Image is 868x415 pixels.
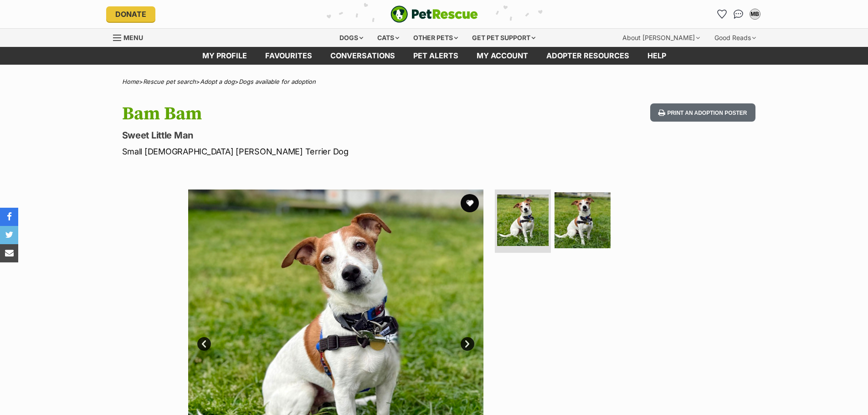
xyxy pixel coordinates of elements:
a: Favourites [256,47,321,65]
div: MB [750,10,760,19]
button: My account [748,7,762,21]
a: Adopter resources [537,47,638,65]
img: Photo of Bam Bam [497,195,549,246]
a: My account [467,47,537,65]
a: Adopt a dog [200,78,235,85]
p: Small [DEMOGRAPHIC_DATA] [PERSON_NAME] Terrier Dog [122,145,508,158]
a: conversations [321,47,404,65]
div: Cats [371,29,406,47]
button: Print an adoption poster [650,103,755,122]
img: chat-41dd97257d64d25036548639549fe6c8038ab92f7586957e7f3b1b290dea8141.svg [734,10,743,19]
div: Other pets [407,29,464,47]
img: logo-e224e6f780fb5917bec1dbf3a21bbac754714ae5b6737aabdf751b685950b380.svg [390,5,478,23]
div: About [PERSON_NAME] [616,29,706,47]
a: Menu [113,29,149,45]
a: Home [122,78,139,85]
ul: Account quick links [715,7,762,21]
button: favourite [461,194,479,212]
a: My profile [193,47,256,65]
div: Get pet support [466,29,542,47]
img: Photo of Bam Bam [555,192,611,248]
a: Favourites [715,7,729,21]
h1: Bam Bam [122,103,508,124]
span: Menu [123,34,143,41]
p: Sweet Little Man [122,129,508,142]
div: > > > [99,78,769,85]
a: Rescue pet search [143,78,196,85]
a: Conversations [731,7,746,21]
div: Dogs [333,29,370,47]
a: Help [638,47,675,65]
a: Dogs available for adoption [239,78,316,85]
a: Prev [197,337,211,351]
div: Good Reads [708,29,762,47]
a: Donate [106,6,155,22]
a: Pet alerts [404,47,467,65]
a: Next [461,337,474,351]
a: PetRescue [390,5,478,23]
